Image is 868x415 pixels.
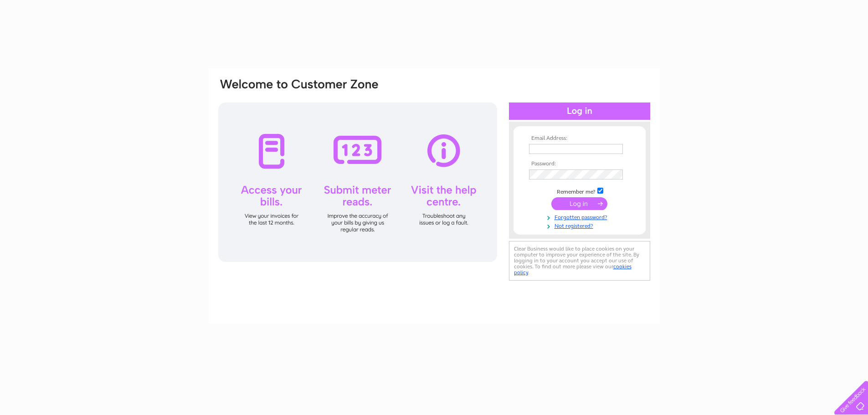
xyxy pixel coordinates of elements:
th: Email Address: [527,135,632,142]
a: Not registered? [529,221,632,230]
div: Clear Business would like to place cookies on your computer to improve your experience of the sit... [509,241,650,281]
td: Remember me? [527,186,632,195]
input: Submit [551,197,607,210]
a: Forgotten password? [529,212,632,221]
a: cookies policy [514,263,632,276]
th: Password: [527,161,632,167]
